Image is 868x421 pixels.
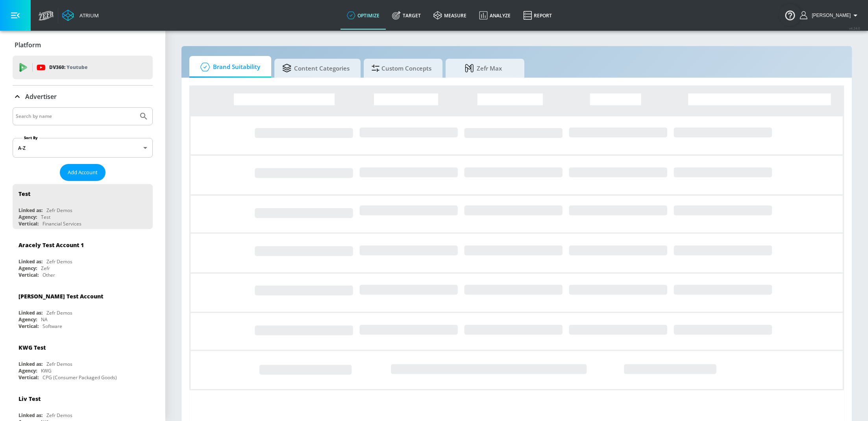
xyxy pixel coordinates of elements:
div: Zefr [41,265,50,272]
button: [PERSON_NAME] [800,11,860,20]
div: TestLinked as:Zefr DemosAgency:TestVertical:Financial Services [13,184,153,229]
div: Linked as: [19,258,43,265]
p: DV360: [49,63,87,72]
div: Aracely Test Account 1 [19,241,84,249]
span: login as: stephanie.wolklin@zefr.com [809,13,851,18]
div: Test [19,190,30,197]
a: Analyze [473,1,517,30]
span: Add Account [68,168,98,177]
div: [PERSON_NAME] Test Account [19,292,103,300]
div: Advertiser [13,86,153,108]
div: Vertical: [19,374,39,381]
div: Vertical: [19,220,39,227]
div: [PERSON_NAME] Test AccountLinked as:Zefr DemosAgency:NAVertical:Software [13,287,153,332]
div: Other [43,272,55,278]
div: Aracely Test Account 1Linked as:Zefr DemosAgency:ZefrVertical:Other [13,235,153,280]
input: Search by name [16,111,135,121]
div: KWG [41,367,52,374]
a: Target [386,1,427,30]
span: Brand Suitability [197,58,260,76]
p: Platform [15,41,41,49]
div: NA [41,316,48,323]
div: Agency: [19,214,37,220]
div: KWG TestLinked as:Zefr DemosAgency:KWGVertical:CPG (Consumer Packaged Goods) [13,338,153,383]
div: Linked as: [19,361,43,367]
a: Report [517,1,558,30]
button: Open Resource Center [779,4,801,26]
div: Vertical: [19,272,39,278]
a: Atrium [62,9,99,21]
div: Liv Test [19,395,41,402]
div: Agency: [19,367,37,374]
div: Software [43,323,62,330]
span: v 4.24.0 [849,26,860,30]
div: Zefr Demos [46,361,72,367]
div: Zefr Demos [46,412,72,419]
div: Agency: [19,265,37,272]
span: Custom Concepts [372,59,431,78]
div: Linked as: [19,412,43,419]
div: Zefr Demos [46,258,72,265]
div: Platform [13,34,153,56]
div: Financial Services [43,220,81,227]
span: Content Categories [282,59,350,78]
a: optimize [341,1,386,30]
div: Test [41,214,50,220]
p: Youtube [67,63,87,71]
div: Vertical: [19,323,39,330]
div: CPG (Consumer Packaged Goods) [43,374,117,381]
label: Sort By [22,135,39,140]
button: Add Account [60,164,105,181]
div: A-Z [13,138,153,158]
div: Linked as: [19,309,43,316]
div: Atrium [76,12,99,19]
div: Zefr Demos [46,309,72,316]
div: Linked as: [19,207,43,214]
p: Advertiser [25,92,57,101]
a: measure [427,1,473,30]
div: KWG Test [19,344,46,351]
div: Agency: [19,316,37,323]
div: DV360: Youtube [13,56,153,79]
span: Zefr Max [453,59,513,78]
div: Zefr Demos [46,207,72,214]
